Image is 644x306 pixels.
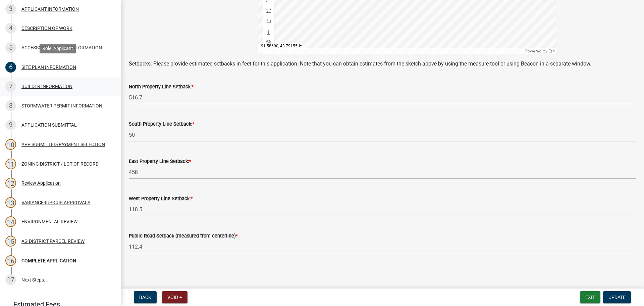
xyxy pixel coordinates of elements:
[5,120,16,130] div: 9
[21,26,72,31] div: DESCRIPTION OF WORK
[21,65,76,70] div: SITE PLAN INFORMATION
[5,197,16,208] div: 13
[139,295,151,300] span: Back
[21,181,61,185] div: Review Application
[608,295,626,300] span: Update
[5,159,16,169] div: 11
[5,178,16,188] div: 12
[129,60,636,68] p: Setbacks: Please provide estimated setbacks in feet for this application. Note that you can obtai...
[21,239,85,244] div: AG DISTRICT PARCEL REVIEW
[5,42,16,53] div: 5
[5,4,16,14] div: 3
[21,258,76,263] div: COMPLETE APPLICATION
[129,85,194,89] label: North Property Line Setback:
[129,122,194,127] label: South Property Line Setback:
[580,291,600,303] button: Exit
[21,200,90,205] div: VARIANCE-IUP-CUP APPROVALS
[21,84,72,89] div: BUILDER INFORMATION
[5,216,16,227] div: 14
[167,295,178,300] span: Void
[5,62,16,73] div: 6
[5,23,16,34] div: 4
[5,236,16,247] div: 15
[129,234,238,238] label: Public Road Setback (measured from centerline)
[603,291,631,303] button: Update
[21,142,105,147] div: APP SUBMITTED/PAYMENT SELECTION
[5,100,16,111] div: 8
[5,274,16,285] div: 17
[5,81,16,92] div: 7
[21,219,77,224] div: ENVIRONMENTAL REVIEW
[5,255,16,266] div: 16
[21,45,102,50] div: ACCESSORY BUILDING INFORMATION
[162,291,187,303] button: Void
[21,103,102,108] div: STORMWATER PERMIT INFORMATION
[134,291,157,303] button: Back
[40,44,76,53] div: Role: Applicant
[548,49,555,53] a: Esri
[129,159,191,164] label: East Property Line Setback:
[21,123,77,127] div: APPLICATION SUBMITTAL
[5,139,16,150] div: 10
[21,162,99,166] div: ZONING DISTRICT / LOT OF RECORD
[129,196,193,201] label: West Property Line Setback:
[524,48,556,54] div: Powered by
[21,7,79,11] div: APPLICANT INFORMATION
